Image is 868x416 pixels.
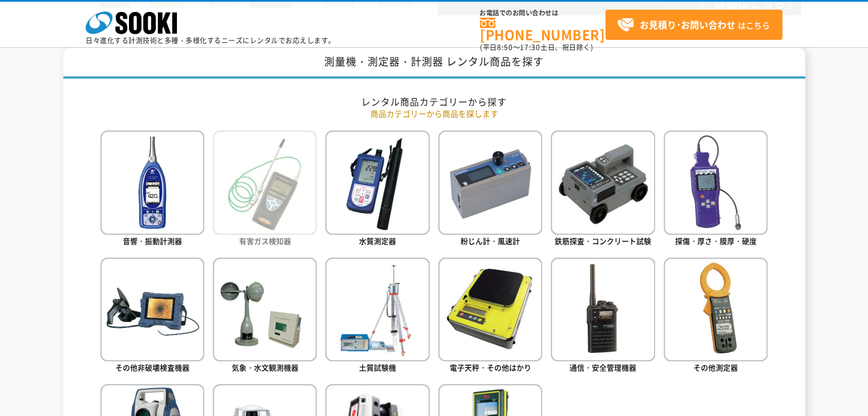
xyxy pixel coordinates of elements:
span: お電話でのお問い合わせは [480,10,605,17]
span: 音響・振動計測器 [123,235,182,246]
span: その他測定器 [693,362,738,373]
span: 8:50 [497,42,513,52]
a: 粉じん計・風速計 [438,130,542,248]
span: 水質測定器 [359,235,396,246]
a: [PHONE_NUMBER] [480,18,605,41]
img: 音響・振動計測器 [100,130,204,234]
strong: お見積り･お問い合わせ [640,18,736,31]
img: 有害ガス検知器 [213,130,317,234]
h2: レンタル商品カテゴリーから探す [100,96,768,108]
a: その他測定器 [664,258,768,376]
img: 土質試験機 [325,258,429,361]
span: 有害ガス検知器 [239,235,291,246]
img: 鉄筋探査・コンクリート試験 [551,130,655,234]
span: その他非破壊検査機器 [115,362,189,373]
img: 粉じん計・風速計 [438,130,542,234]
a: 音響・振動計測器 [100,130,204,248]
span: はこちら [617,17,770,34]
img: 電子天秤・その他はかり [438,258,542,361]
a: 探傷・厚さ・膜厚・硬度 [664,130,768,248]
span: (平日 ～ 土日、祝日除く) [480,42,593,52]
img: 水質測定器 [325,130,429,234]
img: その他測定器 [664,258,768,361]
a: 気象・水文観測機器 [213,258,317,376]
img: その他非破壊検査機器 [100,258,204,361]
a: 有害ガス検知器 [213,130,317,248]
img: 探傷・厚さ・膜厚・硬度 [664,130,768,234]
span: 土質試験機 [359,362,396,373]
span: 探傷・厚さ・膜厚・硬度 [675,235,757,246]
a: お見積り･お問い合わせはこちら [605,10,782,40]
img: 気象・水文観測機器 [213,258,317,361]
span: 鉄筋探査・コンクリート試験 [555,235,651,246]
a: 土質試験機 [325,258,429,376]
a: その他非破壊検査機器 [100,258,204,376]
img: 通信・安全管理機器 [551,258,655,361]
p: 日々進化する計測技術と多種・多様化するニーズにレンタルでお応えします。 [86,37,336,44]
a: 水質測定器 [325,130,429,248]
span: 通信・安全管理機器 [570,362,636,373]
span: 電子天秤・その他はかり [450,362,531,373]
span: 17:30 [520,42,540,52]
a: 電子天秤・その他はかり [438,258,542,376]
span: 粉じん計・風速計 [461,235,520,246]
p: 商品カテゴリーから商品を探します [100,108,768,120]
span: 気象・水文観測機器 [232,362,298,373]
h1: 測量機・測定器・計測器 レンタル商品を探す [63,47,805,79]
a: 通信・安全管理機器 [551,258,655,376]
a: 鉄筋探査・コンクリート試験 [551,130,655,248]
